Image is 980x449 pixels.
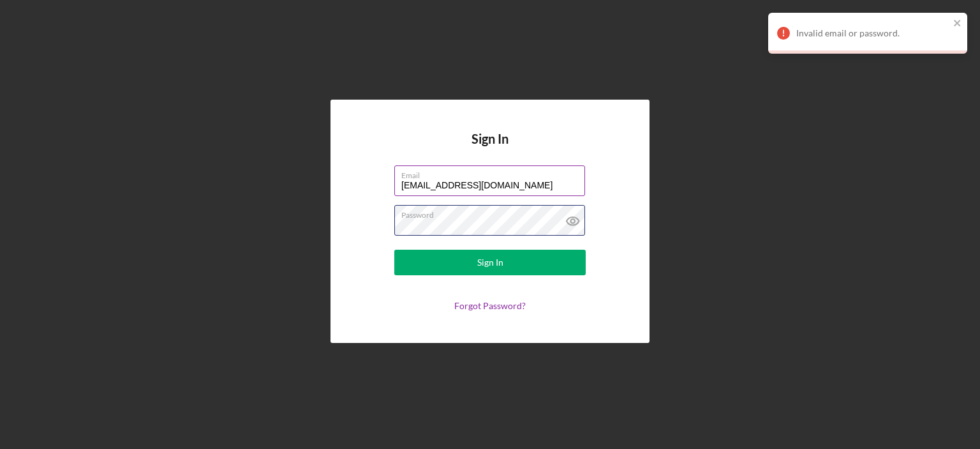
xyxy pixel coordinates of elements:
[953,18,962,30] button: close
[796,28,949,38] div: Invalid email or password.
[471,132,509,165] h4: Sign In
[394,250,586,275] button: Sign In
[401,166,585,180] label: Email
[401,206,585,220] label: Password
[477,250,503,275] div: Sign In
[454,300,526,311] a: Forgot Password?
